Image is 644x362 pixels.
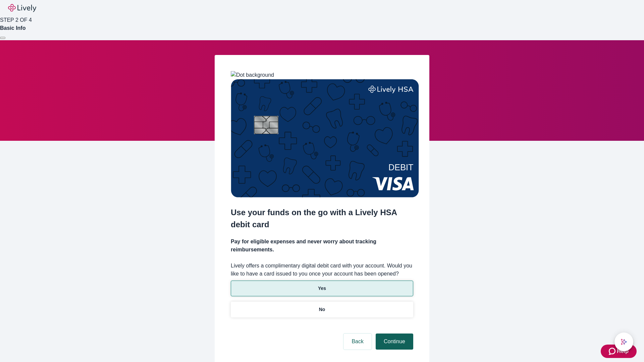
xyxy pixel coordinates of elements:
h4: Pay for eligible expenses and never worry about tracking reimbursements. [231,238,413,254]
h2: Use your funds on the go with a Lively HSA debit card [231,206,413,231]
button: Continue [376,334,413,350]
button: No [231,302,413,317]
button: Back [343,334,372,350]
label: Lively offers a complimentary digital debit card with your account. Would you like to have a card... [231,262,413,278]
p: No [319,306,325,313]
svg: Lively AI Assistant [621,339,627,345]
button: Zendesk support iconHelp [601,345,637,358]
img: Dot background [231,71,274,79]
img: Debit card [231,79,419,197]
button: Yes [231,281,413,296]
button: chat [614,333,633,351]
p: Yes [318,285,326,292]
svg: Zendesk support icon [609,347,617,355]
img: Lively [8,4,36,12]
span: Help [617,347,629,355]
